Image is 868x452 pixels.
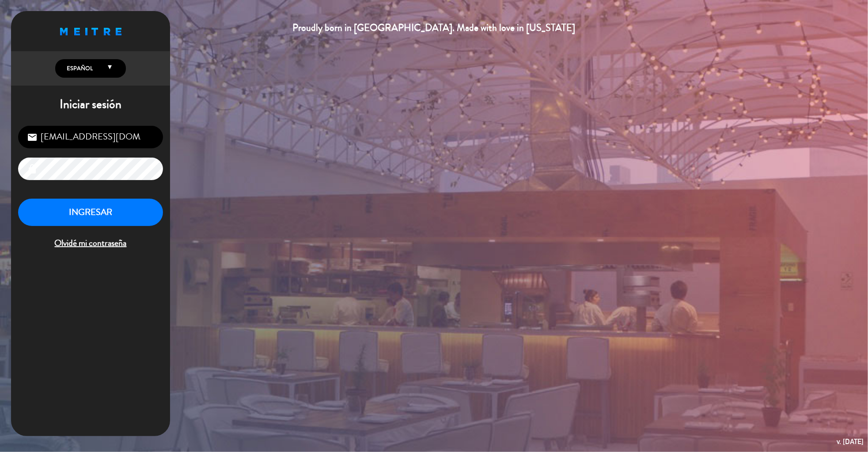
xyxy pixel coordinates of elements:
i: lock [27,164,38,174]
span: Español [64,64,93,73]
div: v. [DATE] [837,436,864,448]
span: Olvidé mi contraseña [18,236,163,251]
input: Correo Electrónico [18,126,163,148]
button: INGRESAR [18,199,163,226]
i: email [27,132,38,143]
h1: Iniciar sesión [11,97,170,112]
